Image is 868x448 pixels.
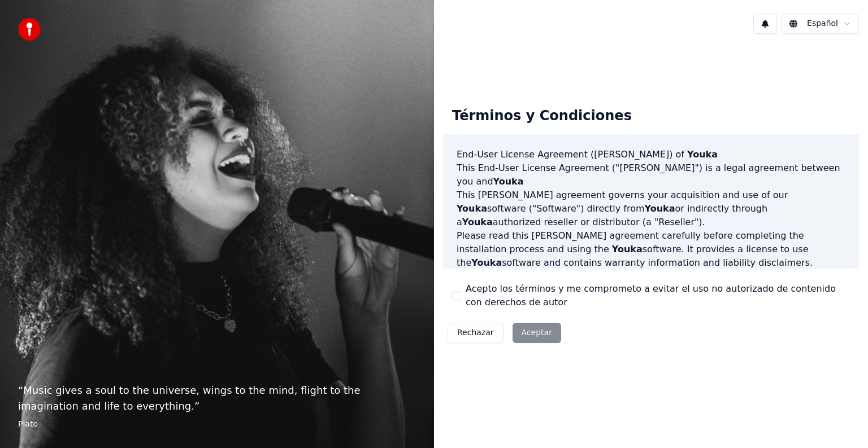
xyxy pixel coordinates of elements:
span: Youka [612,244,643,254]
p: This [PERSON_NAME] agreement governs your acquisition and use of our software ("Software") direct... [457,188,845,229]
h3: End-User License Agreement ([PERSON_NAME]) of [457,148,845,161]
div: Términos y Condiciones [443,98,641,134]
img: youka [18,18,41,41]
span: Youka [462,217,493,227]
span: Youka [457,203,487,214]
p: Please read this [PERSON_NAME] agreement carefully before completing the installation process and... [457,229,845,270]
p: This End-User License Agreement ("[PERSON_NAME]") is a legal agreement between you and [457,161,845,188]
label: Acepto los términos y me comprometo a evitar el uso no autorizado de contenido con derechos de autor [466,282,850,309]
p: “ Music gives a soul to the universe, wings to the mind, flight to the imagination and life to ev... [18,383,416,414]
span: Youka [493,176,524,187]
button: Rechazar [448,323,504,343]
span: Youka [645,203,675,214]
span: Youka [471,257,502,268]
footer: Plato [18,419,416,430]
span: Youka [687,149,718,160]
